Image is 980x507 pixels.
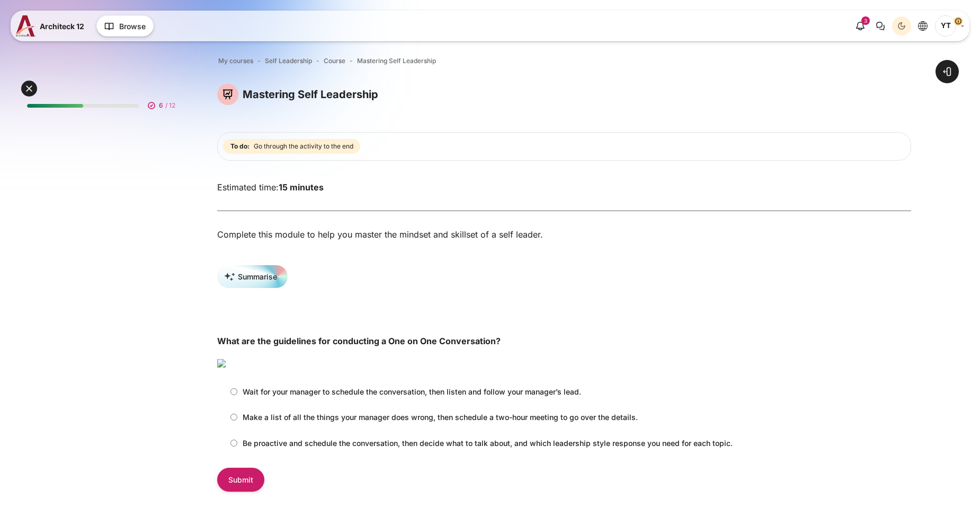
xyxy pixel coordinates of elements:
button: Browse [96,15,154,37]
strong: What are the guidelines for conducting a One on One Conversation? [217,336,501,346]
a: Mastering Self Leadership [357,56,436,66]
input: Submit [217,468,264,492]
div: Dark Mode [894,18,910,34]
p: Wait for your manager to schedule the conversation, then listen and follow your manager’s lead. [243,386,581,397]
div: Estimated time: [209,181,919,194]
a: A12 A12 Architeck 12 [16,15,88,37]
div: Completion requirements for Mastering Self Leadership [223,137,362,156]
p: Make a list of all the things your manager does wrong, then schedule a two-hour meeting to go ove... [243,412,638,423]
h4: Mastering Self Leadership [243,88,378,101]
div: 50% [27,104,83,108]
input: Be proactive and schedule the conversation, then decide what to talk about, and which leadership ... [230,440,237,447]
div: Complete this module to help you master the mindset and skillset of a self leader. [217,228,911,241]
input: Make a list of all the things your manager does wrong, then schedule a two-hour meeting to go ove... [230,414,237,421]
p: Be proactive and schedule the conversation, then decide what to talk about, and which leadership ... [243,438,733,449]
span: / 12 [165,101,175,110]
span: Go through the activity to the end [254,142,353,151]
button: There are 0 unread conversations [871,16,890,36]
input: Wait for your manager to schedule the conversation, then listen and follow your manager’s lead. [230,388,237,395]
span: Yada Thawornwattanaphol [935,15,956,37]
img: A12 [16,15,35,37]
img: image%20%282%29.png [217,359,226,368]
strong: 15 minutes [279,182,324,193]
div: Show notification window with 3 new notifications [851,16,870,36]
a: User menu [935,15,964,37]
a: My courses [218,56,253,66]
a: Course [324,56,345,66]
span: Browse [119,21,146,32]
button: Languages [913,16,932,36]
button: Light Mode Dark Mode [892,16,911,36]
nav: Navigation bar [217,54,911,68]
strong: To do: [230,142,250,151]
span: 6 [159,101,163,110]
span: Architeck 12 [40,21,84,32]
button: Summarise [217,265,288,288]
div: 3 [861,16,870,25]
a: Self Leadership [265,56,312,66]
